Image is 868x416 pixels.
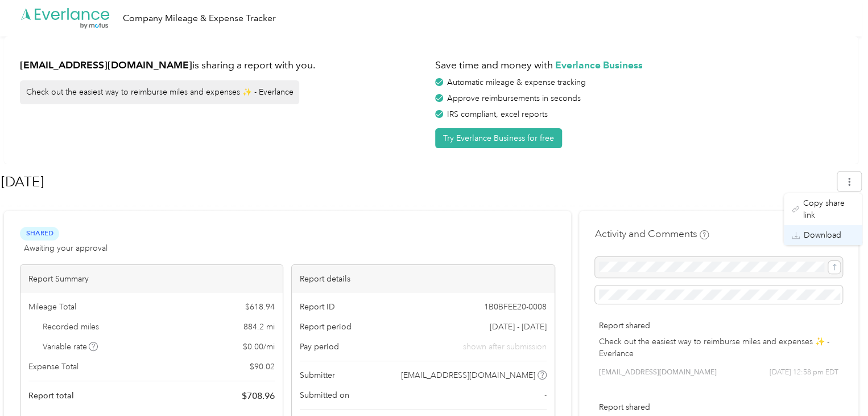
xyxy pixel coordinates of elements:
[599,320,838,332] p: Report shared
[300,301,335,313] span: Report ID
[300,389,349,401] span: Submitted on
[447,78,586,87] span: Automatic mileage & expense tracking
[463,341,547,353] span: shown after submission
[555,59,643,71] strong: Everlance Business
[28,301,76,313] span: Mileage Total
[20,58,427,72] h1: is sharing a report with you.
[300,321,352,333] span: Report period
[484,301,547,313] span: 1B0BFEE20-0008
[245,301,275,313] span: $ 618.94
[401,369,535,381] span: [EMAIL_ADDRESS][DOMAIN_NAME]
[292,265,554,293] div: Report details
[300,341,339,353] span: Pay period
[599,401,838,413] p: Report shared
[43,321,99,333] span: Recorded miles
[43,341,98,353] span: Variable rate
[447,109,548,119] span: IRS compliant, excel reports
[24,242,108,254] span: Awaiting your approval
[20,59,192,71] strong: [EMAIL_ADDRESS][DOMAIN_NAME]
[1,168,829,195] h1: Jun 2025
[242,389,275,403] span: $ 708.96
[435,58,842,72] h1: Save time and money with
[435,128,562,148] button: Try Everlance Business for free
[595,227,709,241] h4: Activity and Comments
[770,368,838,378] span: [DATE] 12:58 pm EDT
[123,11,276,26] div: Company Mileage & Expense Tracker
[803,197,854,221] span: Copy share link
[28,390,74,402] span: Report total
[28,361,78,373] span: Expense Total
[599,336,838,360] p: Check out the easiest way to reimburse miles and expenses ✨ - Everlance
[20,80,299,104] div: Check out the easiest way to reimburse miles and expenses ✨ - Everlance
[599,368,717,378] span: [EMAIL_ADDRESS][DOMAIN_NAME]
[490,321,547,333] span: [DATE] - [DATE]
[544,389,547,401] span: -
[300,369,335,381] span: Submitter
[804,229,841,241] span: Download
[447,93,581,103] span: Approve reimbursements in seconds
[250,361,275,373] span: $ 90.02
[243,341,275,353] span: $ 0.00 / mi
[20,265,283,293] div: Report Summary
[243,321,275,333] span: 884.2 mi
[20,227,59,240] span: Shared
